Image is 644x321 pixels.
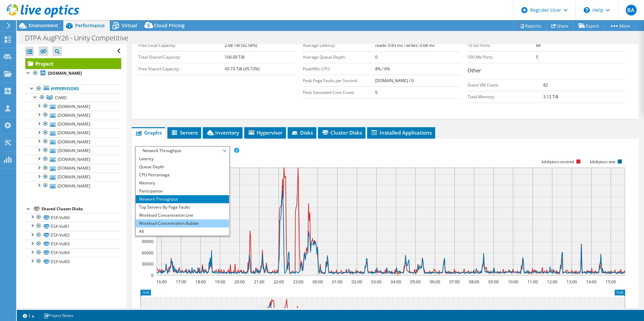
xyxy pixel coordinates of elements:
[543,82,548,88] b: 82
[234,279,245,285] text: 20:00
[154,22,185,29] span: Cloud Pricing
[136,219,229,227] li: Workload Concentration Bubble
[605,279,616,285] text: 15:00
[573,21,605,31] a: Export
[303,51,375,63] td: Average Queue Depth:
[468,39,536,51] td: 10 Gb Ports:
[536,42,541,48] b: 68
[136,227,229,236] li: All
[291,129,313,136] span: Disks
[248,129,283,136] span: Hypervisor
[225,54,245,60] b: 100.00 TiB
[303,86,375,98] td: Peak Saturated Core Count:
[25,111,121,119] a: [DOMAIN_NAME]
[25,222,121,230] a: ESX-Vol61
[138,51,225,63] td: Total Shared Capacity:
[371,279,381,285] text: 03:00
[543,94,558,100] b: 3.12 TiB
[25,213,121,222] a: ESX-Vol60
[449,279,459,285] text: 07:00
[25,84,121,93] a: Hypervisors
[136,171,229,179] li: CPU Percentage
[25,240,121,248] a: ESX-Vol63
[375,78,414,83] b: [DOMAIN_NAME] / 0
[536,54,538,60] b: 5
[584,7,590,13] svg: \n
[41,205,121,213] div: Shared Cluster Disks
[25,93,121,102] a: CVWD
[206,129,239,136] span: Inventory
[254,279,264,285] text: 21:00
[293,279,303,285] text: 23:00
[25,129,121,137] a: [DOMAIN_NAME]
[468,51,536,63] td: 100 Mb Ports:
[25,69,121,78] a: [DOMAIN_NAME]
[547,279,557,285] text: 12:00
[25,146,121,155] a: [DOMAIN_NAME]
[136,187,229,195] li: Participation
[225,66,260,72] b: 45.73 TiB (45.73%)
[142,239,154,244] text: 90000
[25,173,121,181] a: [DOMAIN_NAME]
[273,279,284,285] text: 22:00
[586,279,596,285] text: 14:00
[142,261,154,267] text: 30000
[25,164,121,173] a: [DOMAIN_NAME]
[225,42,257,48] b: 2.68 TiB (92.58%)
[468,91,544,103] td: Total Memory:
[410,279,420,285] text: 05:00
[55,95,67,101] span: CVWD
[546,21,574,31] a: Share
[375,42,434,48] b: reads: 0.83 ms / writes: 0.68 ms
[39,311,78,320] a: Project Notes
[138,63,225,75] td: Free Shared Capacity:
[25,137,121,146] a: [DOMAIN_NAME]
[303,75,375,86] td: Peak Page Faults per Second:
[390,279,401,285] text: 04:00
[25,155,121,164] a: [DOMAIN_NAME]
[136,211,229,219] li: Workload Concentration Line
[175,279,186,285] text: 17:00
[142,250,154,256] text: 60000
[29,22,58,29] span: Environment
[136,195,229,203] li: Network Throughput
[321,129,362,136] span: Cluster Disks
[171,129,198,136] span: Servers
[375,90,378,95] b: 0
[22,34,139,42] h1: DTPA AugFY26 - Unity Competitive
[303,63,375,75] td: Peak/Min CPU:
[151,273,154,278] text: 0
[527,279,538,285] text: 11:00
[18,311,39,320] a: 2
[429,279,440,285] text: 06:00
[25,231,121,240] a: ESX-Vol62
[25,120,121,129] a: [DOMAIN_NAME]
[25,248,121,257] a: ESX-Vol64
[135,129,162,136] span: Graphs
[542,159,574,164] text: kilobytes/s received
[25,102,121,111] a: [DOMAIN_NAME]
[590,159,615,164] text: kilobytes/s sent
[488,279,498,285] text: 09:00
[136,179,229,187] li: Memory
[48,70,82,76] b: [DOMAIN_NAME]
[375,66,390,72] b: 8% / 6%
[604,21,636,31] a: More
[156,279,166,285] text: 16:00
[468,79,544,91] td: Guest VM Count:
[136,203,229,211] li: Top Servers By Page Faults
[136,163,229,171] li: Queue Depth
[139,147,226,155] span: Network Throughput
[312,279,323,285] text: 00:00
[469,279,479,285] text: 08:00
[136,155,229,163] li: Latency
[303,39,375,51] td: Average Latency:
[25,257,121,266] a: ESX-Vol65
[508,279,518,285] text: 10:00
[195,279,205,285] text: 18:00
[215,279,225,285] text: 19:00
[626,5,637,15] span: BA
[371,129,432,136] span: Installed Applications
[468,67,625,76] h3: Other
[122,22,137,29] span: Virtual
